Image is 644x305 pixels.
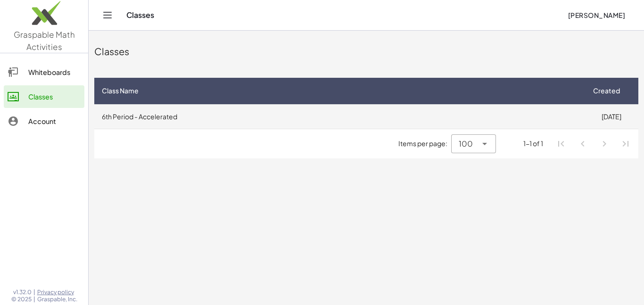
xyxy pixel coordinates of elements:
[11,296,32,303] span: © 2025
[100,8,115,23] button: Toggle navigation
[560,7,633,24] button: [PERSON_NAME]
[459,138,473,149] span: 100
[14,29,75,52] span: Graspable Math Activities
[37,296,77,303] span: Graspable, Inc.
[37,289,77,296] a: Privacy policy
[4,85,84,108] a: Classes
[398,139,451,148] span: Items per page:
[584,104,638,129] td: [DATE]
[102,86,139,96] span: Class Name
[94,45,638,58] div: Classes
[593,86,620,96] span: Created
[13,289,32,296] span: v1.32.0
[523,139,543,148] div: 1-1 of 1
[28,115,81,127] div: Account
[33,296,35,303] span: |
[33,289,35,296] span: |
[94,104,584,129] td: 6th Period - Accelerated
[4,61,84,83] a: Whiteboards
[4,110,84,132] a: Account
[568,11,625,19] span: [PERSON_NAME]
[551,133,636,155] nav: Pagination Navigation
[28,66,81,78] div: Whiteboards
[28,91,81,102] div: Classes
